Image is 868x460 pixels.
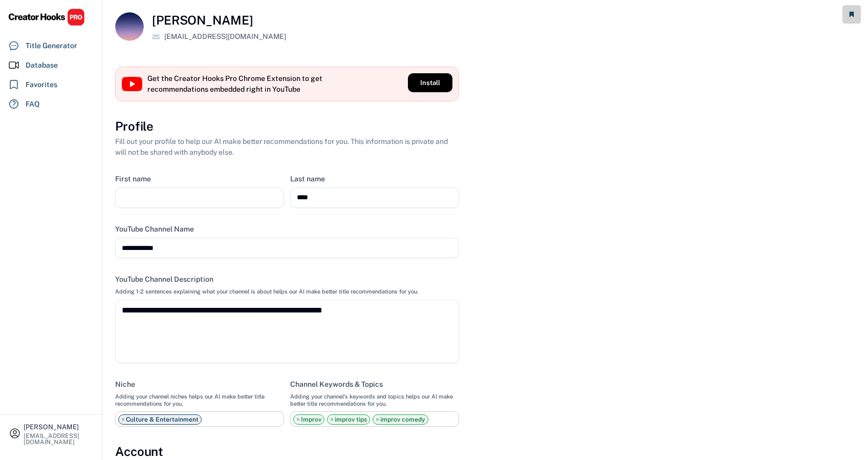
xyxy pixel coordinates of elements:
span: × [121,416,125,423]
div: Channel Keywords & Topics [290,380,383,389]
img: YouTube%20full-color%20icon%202017.svg [122,77,142,91]
li: Improv [293,414,324,425]
div: Adding your channel's keywords and topics helps our AI make better title recommendations for you. [290,393,459,408]
button: Install [408,73,452,92]
div: FAQ [26,99,40,110]
div: [EMAIL_ADDRESS][DOMAIN_NAME] [24,433,93,445]
img: pexels-photo-3970396.jpeg [115,12,144,41]
div: [PERSON_NAME] [24,424,93,430]
h3: Profile [115,118,154,135]
div: Title Generator [26,40,77,51]
img: CHPRO%20Logo.svg [8,8,85,26]
li: Culture & Entertainment [118,414,202,425]
div: Adding 1-2 sentences explaining what your channel is about helps our AI make better title recomme... [115,288,418,295]
div: YouTube Channel Description [115,275,213,284]
div: Niche [115,380,135,389]
span: × [296,416,300,423]
h4: [PERSON_NAME] [152,12,253,28]
span: × [376,416,379,423]
li: improv comedy [373,414,428,425]
div: [EMAIL_ADDRESS][DOMAIN_NAME] [164,31,286,42]
div: First name [115,174,151,183]
div: Adding your channel niches helps our AI make better title recommendations for you. [115,393,284,408]
div: Fill out your profile to help our AI make better recommendations for you. This information is pri... [115,136,459,158]
li: improv tips [327,414,370,425]
div: Database [26,60,58,71]
div: Favorites [26,79,57,90]
div: Get the Creator Hooks Pro Chrome Extension to get recommendations embedded right in YouTube [147,73,327,95]
span: × [330,416,334,423]
div: Last name [290,174,325,183]
div: YouTube Channel Name [115,224,194,234]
